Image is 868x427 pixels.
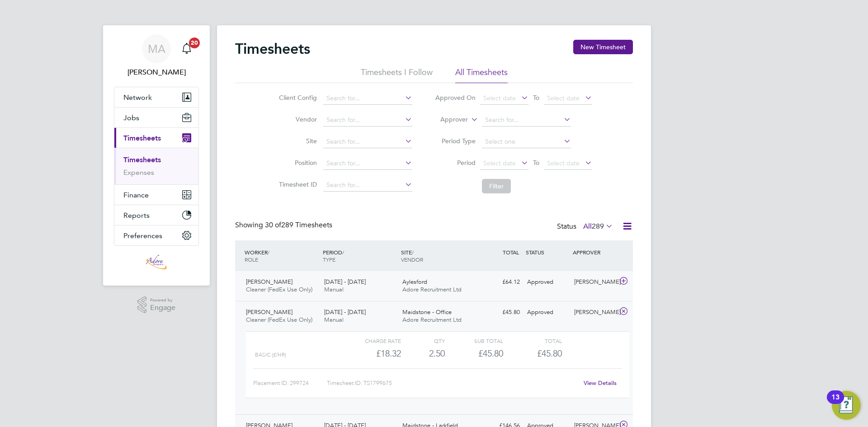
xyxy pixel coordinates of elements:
a: View Details [584,379,617,387]
span: [PERSON_NAME] [246,308,292,316]
a: 20 [178,34,196,63]
span: 289 [592,222,604,231]
span: Network [123,93,152,102]
input: Search for... [323,114,412,127]
div: £45.80 [445,346,503,361]
span: Adore Recruitment Ltd [402,286,462,293]
span: Maidstone - Office [402,308,452,316]
span: Aylesford [402,278,427,286]
div: Approved [524,305,571,320]
li: Timesheets I Follow [361,67,433,83]
div: £64.12 [476,275,524,290]
div: SITE [399,244,477,267]
a: MA[PERSON_NAME] [114,34,199,78]
span: 289 Timesheets [265,221,332,230]
span: Select date [483,159,516,167]
span: MA [148,43,165,55]
button: Reports [114,205,198,225]
div: 13 [831,397,840,409]
div: £45.80 [476,305,524,320]
div: Timesheets [114,148,198,184]
div: PERIOD [321,244,399,267]
div: Approved [524,275,571,290]
span: Jobs [123,113,139,122]
label: Site [276,137,317,145]
span: VENDOR [401,256,423,263]
label: Period Type [435,137,476,145]
span: / [268,249,269,256]
div: Charge rate [343,335,401,346]
a: Go to home page [114,255,199,269]
button: Network [114,87,198,107]
label: Approved On [435,94,476,102]
span: TYPE [323,256,335,263]
label: Approver [427,115,468,124]
span: / [342,249,344,256]
label: Vendor [276,115,317,123]
div: Status [557,221,615,233]
button: Preferences [114,225,198,245]
nav: Main navigation [103,25,210,286]
div: [PERSON_NAME] [571,275,618,290]
span: Manual [324,316,344,324]
a: Timesheets [123,155,161,164]
button: Finance [114,185,198,205]
button: Jobs [114,108,198,127]
span: Finance [123,191,149,199]
li: All Timesheets [455,67,508,83]
input: Search for... [323,136,412,148]
span: / [412,249,414,256]
h2: Timesheets [235,40,310,58]
label: Period [435,159,476,167]
a: Powered byEngage [137,296,176,314]
label: All [583,222,613,231]
span: Preferences [123,231,162,240]
span: Select date [547,94,580,102]
span: ROLE [245,256,258,263]
label: Position [276,159,317,167]
span: Cleaner (FedEx Use Only) [246,316,312,324]
input: Search for... [323,179,412,192]
label: Client Config [276,94,317,102]
span: To [530,92,542,103]
span: £45.80 [537,348,562,359]
span: Engage [150,304,175,312]
span: Michelle Aldridge [114,67,199,78]
div: Timesheet ID: TS1799675 [327,376,578,390]
div: Sub Total [445,335,503,346]
div: [PERSON_NAME] [571,305,618,320]
div: APPROVER [571,244,618,260]
input: Select one [482,136,571,148]
span: Select date [547,159,580,167]
span: Cleaner (FedEx Use Only) [246,286,312,293]
div: £18.32 [343,346,401,361]
span: 20 [189,38,200,48]
span: [PERSON_NAME] [246,278,292,286]
div: 2.50 [401,346,445,361]
button: Timesheets [114,128,198,148]
button: Open Resource Center, 13 new notifications [832,391,861,420]
input: Search for... [323,157,412,170]
span: Basic (£/HR) [255,352,286,358]
span: Reports [123,211,150,220]
a: Expenses [123,168,154,177]
button: New Timesheet [573,40,633,54]
span: Manual [324,286,344,293]
input: Search for... [323,92,412,105]
img: adore-recruitment-logo-retina.png [146,255,167,269]
span: To [530,157,542,169]
span: Powered by [150,296,175,304]
div: QTY [401,335,445,346]
label: Timesheet ID [276,180,317,188]
div: WORKER [242,244,321,267]
span: TOTAL [503,249,519,256]
span: [DATE] - [DATE] [324,278,366,286]
input: Search for... [482,114,571,127]
span: Timesheets [123,134,161,142]
span: 30 of [265,221,281,230]
div: STATUS [524,244,571,260]
span: [DATE] - [DATE] [324,308,366,316]
div: Placement ID: 299724 [253,376,327,390]
div: Showing [235,221,334,230]
span: Adore Recruitment Ltd [402,316,462,324]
